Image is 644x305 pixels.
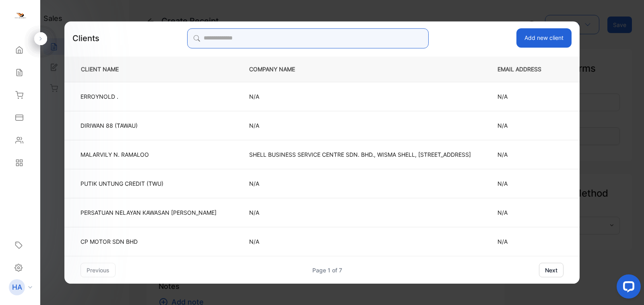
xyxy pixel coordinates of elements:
[80,179,217,188] p: PUTIK UNTUNG CREDIT (TWU)
[14,10,26,23] img: logo
[312,266,342,274] div: Page 1 of 7
[497,92,554,101] p: N/A
[72,32,99,44] p: Clients
[516,28,572,48] button: Add new client
[497,237,554,246] p: N/A
[497,150,554,159] p: N/A
[497,208,554,217] p: N/A
[80,150,217,159] p: MALARVILY N. RAMALOO
[80,237,217,246] p: CP MOTOR SDN BHD
[497,179,554,188] p: N/A
[80,263,116,277] button: previous
[80,121,217,130] p: DIRIWAN 88 (TAWAU)
[80,92,217,101] p: ERROYNOLD .
[249,179,471,188] p: N/A
[497,121,554,130] p: N/A
[497,65,554,73] p: EMAIL ADDRESS
[610,271,644,305] iframe: LiveChat chat widget
[249,150,471,159] p: SHELL BUSINESS SERVICE CENTRE SDN. BHD., WISMA SHELL, [STREET_ADDRESS]
[249,208,471,217] p: N/A
[249,65,471,73] p: COMPANY NAME
[80,208,217,217] p: PERSATUAN NELAYAN KAWASAN [PERSON_NAME]
[249,92,471,101] p: N/A
[249,237,471,246] p: N/A
[249,121,471,130] p: N/A
[78,65,223,73] p: CLIENT NAME
[12,282,22,293] p: HA
[539,263,563,277] button: next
